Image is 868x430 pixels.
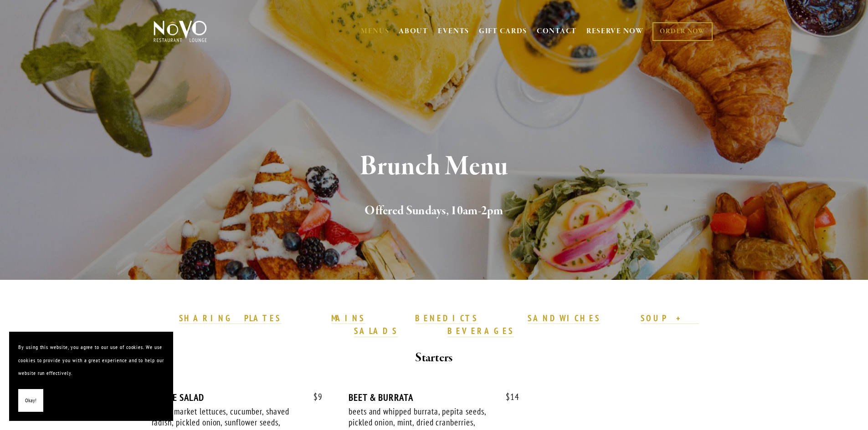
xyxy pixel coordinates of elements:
[152,392,323,403] div: HOUSE SALAD
[313,391,318,402] span: $
[415,313,478,324] strong: BENEDICTS
[349,392,519,403] div: BEET & BURRATA
[497,392,519,402] span: 14
[18,389,43,412] button: Okay!
[331,313,365,324] a: MAINS
[152,20,209,43] img: Novo Restaurant &amp; Lounge
[528,313,601,324] strong: SANDWICHES
[415,350,452,366] strong: Starters
[9,332,173,421] section: Cookie banner
[415,313,478,324] a: BENEDICTS
[438,27,469,36] a: EVENTS
[399,27,428,36] a: ABOUT
[652,22,712,41] a: ORDER NOW
[586,23,644,40] a: RESERVE NOW
[169,202,700,221] h2: Offered Sundays, 10am-2pm
[528,313,601,324] a: SANDWICHES
[169,152,700,182] h1: Brunch Menu
[361,27,390,36] a: MENUS
[354,313,699,337] a: SOUP + SALADS
[537,23,577,40] a: CONTACT
[304,392,323,402] span: 9
[447,325,514,337] a: BEVERAGES
[18,341,164,380] p: By using this website, you agree to our use of cookies. We use cookies to provide you with a grea...
[506,391,510,402] span: $
[479,23,527,40] a: GIFT CARDS
[179,313,281,324] strong: SHARING PLATES
[179,313,281,324] a: SHARING PLATES
[331,313,365,324] strong: MAINS
[25,394,36,407] span: Okay!
[447,325,514,336] strong: BEVERAGES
